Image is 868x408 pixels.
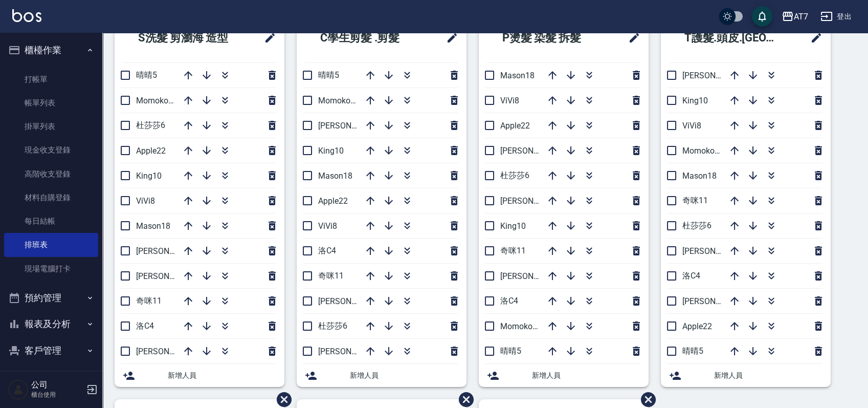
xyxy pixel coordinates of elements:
[500,71,535,80] span: Mason18
[682,271,700,281] span: 洛C4
[136,70,157,80] span: 晴晴5
[4,285,98,311] button: 預約管理
[500,246,526,255] span: 奇咪11
[500,121,530,131] span: Apple22
[136,196,155,206] span: ViVi8
[136,296,162,306] span: 奇咪11
[297,364,466,387] div: 新增人員
[479,364,649,387] div: 新增人員
[318,196,348,206] span: Apple22
[8,379,29,400] img: Person
[777,6,812,27] button: AT7
[136,321,154,331] span: 洛C4
[318,96,360,105] span: Momoko12
[4,37,98,63] button: 櫃檯作業
[661,364,831,387] div: 新增人員
[500,146,566,156] span: [PERSON_NAME]2
[168,370,276,381] span: 新增人員
[4,257,98,281] a: 現場電腦打卡
[440,26,458,50] span: 修改班表的標題
[682,246,748,256] span: [PERSON_NAME]9
[136,347,202,356] span: [PERSON_NAME]2
[12,9,41,22] img: Logo
[318,146,344,156] span: King10
[318,296,384,306] span: [PERSON_NAME]2
[682,96,708,105] span: King10
[669,19,797,56] h2: T護髮.頭皮.[GEOGRAPHIC_DATA]
[318,171,352,181] span: Mason18
[318,70,339,80] span: 晴晴5
[794,10,808,23] div: AT7
[136,221,170,231] span: Mason18
[350,370,458,381] span: 新增人員
[500,221,526,231] span: King10
[318,121,384,131] span: [PERSON_NAME]9
[318,321,347,331] span: 杜莎莎6
[682,196,708,205] span: 奇咪11
[682,71,748,80] span: [PERSON_NAME]2
[136,171,162,181] span: King10
[532,370,640,381] span: 新增人員
[816,7,856,26] button: 登出
[500,271,566,281] span: [PERSON_NAME]7
[31,390,83,399] p: 櫃台使用
[804,26,822,50] span: 修改班表的標題
[318,246,336,255] span: 洛C4
[682,346,703,356] span: 晴晴5
[682,296,748,306] span: [PERSON_NAME]7
[682,321,712,331] span: Apple22
[136,246,202,256] span: [PERSON_NAME]9
[258,26,276,50] span: 修改班表的標題
[500,346,521,356] span: 晴晴5
[4,138,98,162] a: 現金收支登錄
[4,91,98,115] a: 帳單列表
[500,296,518,306] span: 洛C4
[4,209,98,233] a: 每日結帳
[682,221,711,230] span: 杜莎莎6
[136,146,166,156] span: Apple22
[500,170,529,180] span: 杜莎莎6
[682,146,724,156] span: Momoko12
[115,364,284,387] div: 新增人員
[318,347,384,356] span: [PERSON_NAME]7
[4,115,98,138] a: 掛單列表
[500,96,519,105] span: ViVi8
[4,162,98,186] a: 高階收支登錄
[318,271,344,281] span: 奇咪11
[136,120,165,130] span: 杜莎莎6
[4,186,98,209] a: 材料自購登錄
[487,19,609,56] h2: P燙髮 染髮 拆髮
[682,121,701,131] span: ViVi8
[500,321,542,331] span: Momoko12
[682,171,717,181] span: Mason18
[622,26,640,50] span: 修改班表的標題
[31,380,83,390] h5: 公司
[714,370,822,381] span: 新增人員
[752,6,772,27] button: save
[123,19,251,56] h2: S洗髮 剪瀏海 造型
[136,96,177,105] span: Momoko12
[4,233,98,256] a: 排班表
[4,363,98,390] button: 員工及薪資
[4,311,98,337] button: 報表及分析
[4,68,98,91] a: 打帳單
[500,196,566,206] span: [PERSON_NAME]9
[136,271,202,281] span: [PERSON_NAME]7
[4,337,98,364] button: 客戶管理
[318,221,337,231] span: ViVi8
[305,19,427,56] h2: C學生剪髮 .剪髮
